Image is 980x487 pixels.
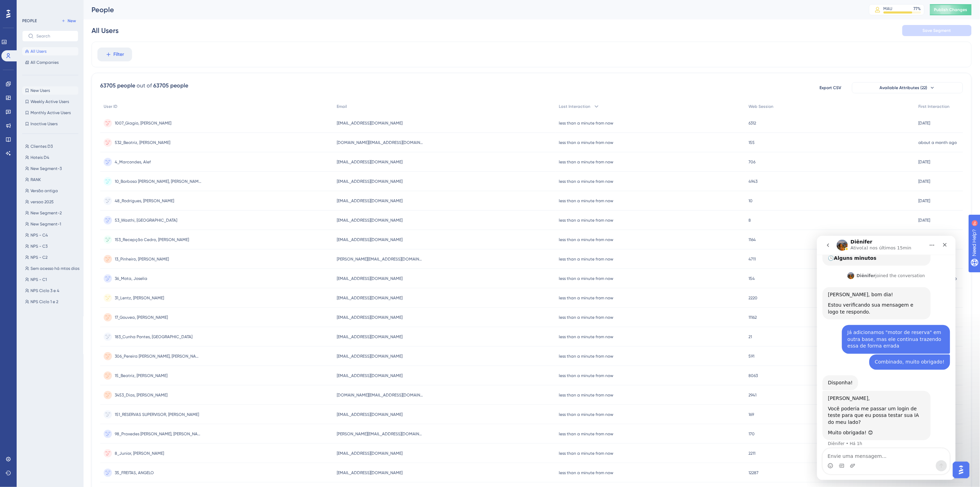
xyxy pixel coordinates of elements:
[559,140,613,145] time: less than a minute from now
[31,266,79,271] span: Sem acesso há mtos dias
[337,217,403,223] span: [EMAIL_ADDRESS][DOMAIN_NAME]
[813,82,848,93] button: Export CSV
[31,144,53,149] span: Clientes D3
[22,209,83,217] button: New Segment-2
[115,256,169,262] span: 13_Pinheiro, [PERSON_NAME]
[31,299,58,305] span: NPS Ciclo 1 e 2
[31,243,47,249] span: NPS - C3
[92,5,852,15] div: People
[559,451,613,456] time: less than a minute from now
[559,257,613,262] time: less than a minute from now
[115,334,192,340] span: 183_Cunha Pontes, [GEOGRAPHIC_DATA]
[337,256,424,262] span: [PERSON_NAME][EMAIL_ADDRESS][DOMAIN_NAME]
[559,334,613,339] time: less than a minute from now
[22,164,83,173] button: New Segment-3
[337,140,424,145] span: [DOMAIN_NAME][EMAIL_ADDRESS][DOMAIN_NAME]
[31,188,58,194] span: Versão antiga
[749,412,754,417] span: 169
[559,104,590,109] span: Last Interaction
[919,140,957,145] time: about a month ago
[31,155,49,160] span: Hoteis D4
[22,86,78,95] button: New Users
[115,431,201,437] span: 98_Praxedes [PERSON_NAME], [PERSON_NAME]
[36,34,72,39] input: Search
[923,28,951,33] span: Save Segment
[880,85,928,91] span: Available Attributes (22)
[115,295,164,301] span: 31_Lentz, [PERSON_NAME]
[337,159,403,165] span: [EMAIL_ADDRESS][DOMAIN_NAME]
[749,140,755,145] span: 155
[337,353,403,359] span: [EMAIL_ADDRESS][DOMAIN_NAME]
[31,99,69,104] span: Weekly Active Users
[22,231,83,239] button: NPS - C4
[852,82,963,93] button: Available Attributes (22)
[114,50,124,59] span: Filter
[115,373,167,378] span: 15_Beatriz, [PERSON_NAME]
[22,253,83,262] button: NPS - C2
[919,104,950,109] span: First Interaction
[337,470,403,476] span: [EMAIL_ADDRESS][DOMAIN_NAME]
[115,237,189,242] span: 153_Recepção Cedro, [PERSON_NAME]
[115,120,171,126] span: 1007_Giagio, [PERSON_NAME]
[749,120,756,126] span: 6312
[337,198,403,204] span: [EMAIL_ADDRESS][DOMAIN_NAME]
[22,220,83,228] button: New Segment-1
[22,47,78,55] button: All Users
[337,392,424,398] span: [DOMAIN_NAME][EMAIL_ADDRESS][DOMAIN_NAME]
[31,60,59,65] span: All Companies
[31,49,46,54] span: All Users
[100,82,135,90] div: 63705 people
[22,198,83,206] button: versao 2025
[559,470,613,475] time: less than a minute from now
[559,296,613,300] time: less than a minute from now
[22,298,83,306] button: NPS Ciclo 1 e 2
[337,412,403,417] span: [EMAIL_ADDRESS][DOMAIN_NAME]
[59,17,78,25] button: New
[559,198,613,203] time: less than a minute from now
[22,176,83,184] button: RANK
[337,373,403,378] span: [EMAIL_ADDRESS][DOMAIN_NAME]
[115,315,168,320] span: 17_Gouvea, [PERSON_NAME]
[22,275,83,284] button: NPS - C1
[749,373,758,378] span: 8063
[22,187,83,195] button: Versão antiga
[31,177,41,182] span: RANK
[115,217,177,223] span: 53_Wasthi, [GEOGRAPHIC_DATA]
[31,88,50,93] span: New Users
[115,198,174,204] span: 48_Rodrigues, [PERSON_NAME]
[22,18,37,24] div: PEOPLE
[749,315,757,320] span: 11162
[22,264,83,273] button: Sem acesso há mtos dias
[820,85,842,91] span: Export CSV
[559,432,613,436] time: less than a minute from now
[749,198,753,204] span: 10
[559,179,613,184] time: less than a minute from now
[902,25,972,36] button: Save Segment
[22,109,78,117] button: Monthly Active Users
[559,412,613,417] time: less than a minute from now
[749,276,755,281] span: 154
[31,199,54,205] span: versao 2025
[749,470,759,476] span: 12287
[749,179,758,184] span: 4943
[97,48,132,61] button: Filter
[749,353,755,359] span: 591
